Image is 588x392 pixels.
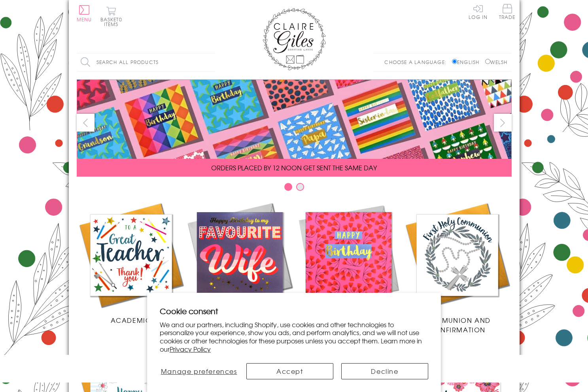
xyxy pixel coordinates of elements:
span: ORDERS PLACED BY 12 NOON GET SENT THE SAME DAY [211,163,377,172]
button: Carousel Page 2 [296,183,304,191]
input: Welsh [485,59,490,64]
input: Search all products [77,53,215,71]
button: Menu [77,5,92,22]
p: We and our partners, including Shopify, use cookies and other technologies to personalize your ex... [160,320,429,353]
input: English [452,59,457,64]
button: Manage preferences [160,363,238,379]
span: Menu [77,16,92,23]
button: next [494,114,512,132]
label: English [452,58,483,66]
span: Manage preferences [161,366,237,376]
button: Basket0 items [100,6,122,26]
span: Trade [499,4,516,19]
a: Birthdays [294,201,403,325]
button: Accept [246,363,333,379]
a: Academic [77,201,185,325]
button: Decline [341,363,428,379]
button: Carousel Page 1 (Current Slide) [284,183,292,191]
span: Academic [111,315,151,325]
span: 0 items [104,16,122,28]
a: Privacy Policy [170,344,211,354]
button: prev [77,114,95,132]
p: Choose a language: [384,58,450,66]
input: Search [207,53,215,71]
a: Communion and Confirmation [403,201,512,334]
a: New Releases [185,201,294,325]
h2: Cookie consent [160,305,429,317]
a: Trade [499,4,516,21]
span: Communion and Confirmation [424,315,491,334]
img: Claire Giles Greetings Cards [263,8,326,70]
label: Welsh [485,58,508,66]
a: Log In [469,4,488,19]
div: Carousel Pagination [77,183,512,195]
